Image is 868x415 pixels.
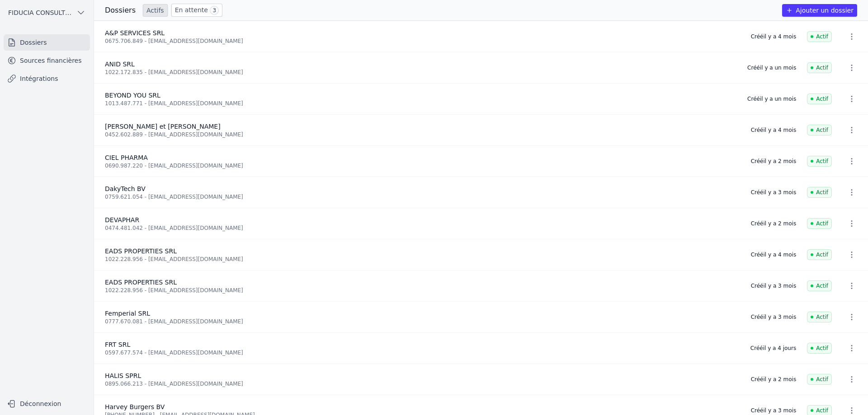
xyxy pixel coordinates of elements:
button: Déconnexion [4,396,90,411]
a: Dossiers [4,34,90,51]
div: Créé il y a 3 mois [751,313,796,321]
a: Sources financières [4,52,90,69]
div: Créé il y a 4 jours [750,345,796,352]
div: 1013.487.771 - [EMAIL_ADDRESS][DOMAIN_NAME] [105,100,736,107]
div: Créé il y a 4 mois [751,251,796,258]
span: Harvey Burgers BV [105,403,165,410]
span: Actif [807,156,832,167]
span: Actif [807,187,832,198]
div: Créé il y a un mois [747,64,796,71]
span: Actif [807,280,832,291]
span: EADS PROPERTIES SRL [105,247,177,255]
h3: Dossiers [105,5,136,16]
div: 0690.987.220 - [EMAIL_ADDRESS][DOMAIN_NAME] [105,162,740,169]
span: Actif [807,374,832,385]
span: Actif [807,343,832,354]
div: Créé il y a 4 mois [751,33,796,40]
span: Actif [807,125,832,135]
span: Actif [807,249,832,260]
span: FRT SRL [105,341,130,348]
div: 1022.172.835 - [EMAIL_ADDRESS][DOMAIN_NAME] [105,69,736,76]
span: [PERSON_NAME] et [PERSON_NAME] [105,123,221,130]
div: 1022.228.956 - [EMAIL_ADDRESS][DOMAIN_NAME] [105,287,740,294]
span: ANID SRL [105,61,135,68]
span: Actif [807,31,832,42]
span: Actif [807,62,832,73]
span: Femperial SRL [105,310,150,317]
div: Créé il y a 2 mois [751,376,796,383]
div: 0474.481.042 - [EMAIL_ADDRESS][DOMAIN_NAME] [105,224,740,232]
div: Créé il y a 3 mois [751,407,796,414]
a: Intégrations [4,70,90,87]
span: Actif [807,312,832,322]
span: HALIS SPRL [105,372,141,379]
button: Ajouter un dossier [782,4,857,17]
span: FIDUCIA CONSULTING SRL [8,8,73,17]
a: En attente 3 [171,4,222,17]
div: 1022.228.956 - [EMAIL_ADDRESS][DOMAIN_NAME] [105,256,740,263]
div: 0759.621.054 - [EMAIL_ADDRESS][DOMAIN_NAME] [105,193,740,201]
div: Créé il y a 3 mois [751,282,796,289]
div: 0452.602.889 - [EMAIL_ADDRESS][DOMAIN_NAME] [105,131,740,138]
div: 0675.706.849 - [EMAIL_ADDRESS][DOMAIN_NAME] [105,37,740,45]
span: Actif [807,218,832,229]
span: Actif [807,93,832,104]
div: Créé il y a 3 mois [751,189,796,196]
span: BEYOND YOU SRL [105,92,160,99]
button: FIDUCIA CONSULTING SRL [4,5,90,20]
span: DEVAPHAR [105,216,139,224]
div: 0597.677.574 - [EMAIL_ADDRESS][DOMAIN_NAME] [105,349,740,356]
div: 0895.066.213 - [EMAIL_ADDRESS][DOMAIN_NAME] [105,380,740,387]
div: Créé il y a 2 mois [751,158,796,165]
div: Créé il y a un mois [747,95,796,103]
span: EADS PROPERTIES SRL [105,279,177,286]
span: CIEL PHARMA [105,154,148,161]
div: 0777.670.081 - [EMAIL_ADDRESS][DOMAIN_NAME] [105,318,740,325]
div: Créé il y a 2 mois [751,220,796,227]
span: A&P SERVICES SRL [105,29,165,37]
a: Actifs [143,4,168,17]
span: DakyTech BV [105,185,146,192]
div: Créé il y a 4 mois [751,126,796,134]
span: 3 [210,6,219,15]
